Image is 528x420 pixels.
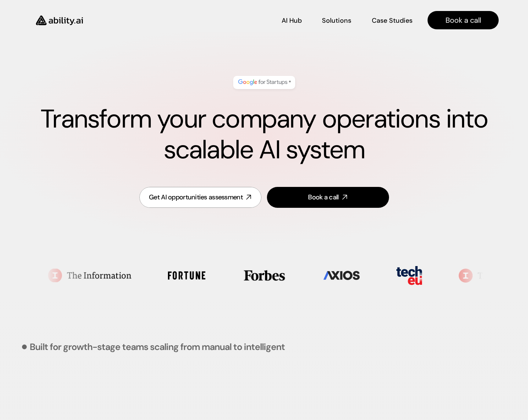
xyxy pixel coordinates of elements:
[371,14,413,27] a: Case Studies
[428,11,499,29] a: Book a call
[322,14,351,27] a: Solutions
[322,16,351,25] p: Solutions
[445,15,481,25] p: Book a call
[30,342,285,351] p: Built for growth-stage teams scaling from manual to intelligent
[93,11,499,29] nav: Main navigation
[267,187,389,208] a: Book a call
[139,187,261,208] a: Get AI opportunities assessment
[308,193,338,202] div: Book a call
[282,16,302,25] p: AI Hub
[149,193,243,202] div: Get AI opportunities assessment
[372,16,412,25] p: Case Studies
[29,104,499,165] h1: Transform your company operations into scalable AI system
[282,14,302,27] a: AI Hub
